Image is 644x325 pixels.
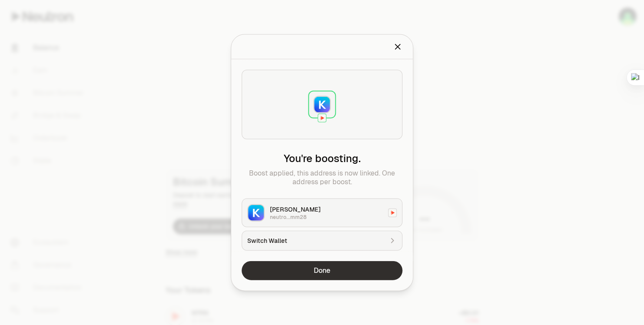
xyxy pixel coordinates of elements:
[242,231,402,251] button: Switch Wallet
[388,209,396,217] img: Neutron Logo
[242,261,402,280] button: Done
[247,236,383,245] div: Switch Wallet
[242,152,402,166] h2: You're boosting.
[314,97,330,113] img: Keplr
[393,41,402,53] button: Close
[248,205,264,221] img: Keplr
[270,214,383,221] div: neutro...mm28
[242,169,402,186] p: Boost applied, this address is now linked. One address per boost.
[270,205,383,214] div: [PERSON_NAME]
[318,114,326,122] img: Neutron Logo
